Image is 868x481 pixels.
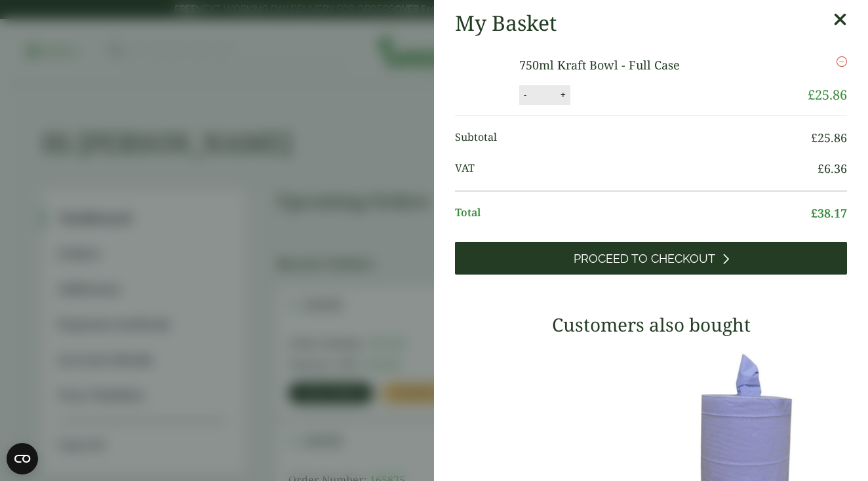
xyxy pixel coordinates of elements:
bdi: 6.36 [818,161,847,176]
span: £ [818,161,824,176]
span: Total [455,204,811,222]
span: VAT [455,160,818,178]
a: 750ml Kraft Bowl - Full Case [519,57,680,73]
span: Subtotal [455,129,811,147]
button: + [557,89,570,100]
span: £ [811,205,818,221]
bdi: 25.86 [811,130,847,145]
button: Open CMP widget [7,443,38,474]
bdi: 25.86 [808,86,847,104]
h2: My Basket [455,10,557,35]
button: - [520,89,530,100]
img: 750ml Kraft Salad Bowl-Full Case of-0 [455,56,519,104]
span: Proceed to Checkout [574,252,715,266]
bdi: 38.17 [811,205,847,221]
a: Proceed to Checkout [455,242,847,275]
h3: Customers also bought [455,314,847,336]
span: £ [811,130,818,145]
span: £ [808,86,815,104]
a: Remove this item [837,56,847,67]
